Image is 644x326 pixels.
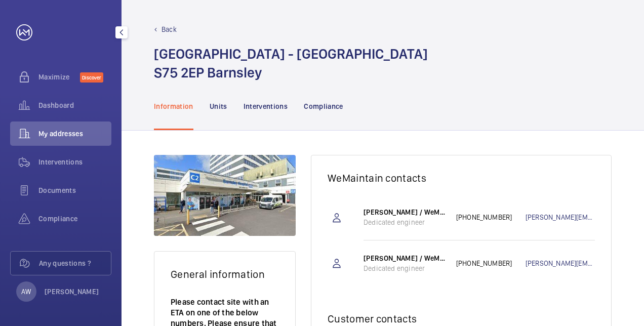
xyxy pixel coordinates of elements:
[80,72,103,83] span: Discover
[45,287,99,297] p: [PERSON_NAME]
[38,129,111,139] span: My addresses
[328,172,595,184] h2: WeMaintain contacts
[526,258,595,268] a: [PERSON_NAME][EMAIL_ADDRESS][DOMAIN_NAME]
[39,258,111,268] span: Any questions ?
[364,253,446,263] p: [PERSON_NAME] / WeMaintain [GEOGRAPHIC_DATA]
[304,101,343,111] p: Compliance
[154,101,193,111] p: Information
[38,157,111,167] span: Interventions
[210,101,227,111] p: Units
[456,212,526,222] p: [PHONE_NUMBER]
[162,24,177,34] p: Back
[364,217,446,227] p: Dedicated engineer
[21,287,31,297] p: AW
[154,45,428,82] h1: [GEOGRAPHIC_DATA] - [GEOGRAPHIC_DATA] S75 2EP Barnsley
[526,212,595,222] a: [PERSON_NAME][EMAIL_ADDRESS][DOMAIN_NAME]
[38,214,111,224] span: Compliance
[171,268,279,280] h2: General information
[328,312,595,325] h2: Customer contacts
[456,258,526,268] p: [PHONE_NUMBER]
[38,185,111,195] span: Documents
[38,100,111,110] span: Dashboard
[364,263,446,273] p: Dedicated engineer
[244,101,288,111] p: Interventions
[364,207,446,217] p: [PERSON_NAME] / WeMaintain [GEOGRAPHIC_DATA]
[38,72,80,82] span: Maximize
